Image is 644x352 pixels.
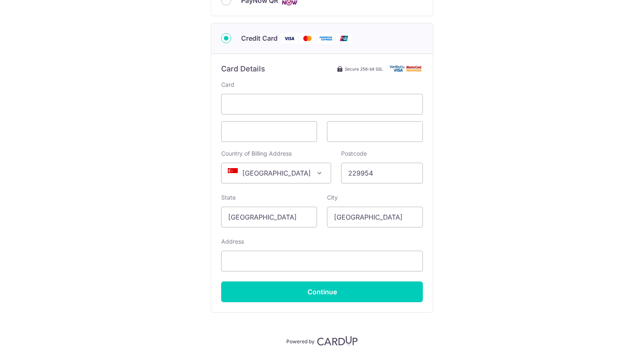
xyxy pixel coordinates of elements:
iframe: Secure card number input frame [228,99,416,109]
span: Singapore [222,163,331,183]
label: Address [221,237,244,246]
label: State [221,193,236,202]
input: Example 123456 [341,163,423,183]
p: Powered by [286,337,315,345]
span: Singapore [221,163,331,183]
span: Secure 256-bit SSL [345,66,383,72]
iframe: Secure card security code input frame [334,127,416,137]
iframe: Secure card expiration date input frame [228,127,310,137]
img: American Express [317,33,334,44]
div: Credit Card Visa Mastercard American Express Union Pay [221,33,423,44]
input: Continue [221,281,423,302]
img: Visa [281,33,298,44]
img: Union Pay [336,33,352,44]
label: Postcode [341,149,367,158]
h6: Card Details [221,64,265,74]
label: Card [221,81,234,89]
img: Mastercard [299,33,316,44]
span: Credit Card [241,33,278,43]
label: Country of Billing Address [221,149,292,158]
img: Card secure [390,65,423,72]
img: CardUp [317,336,358,346]
label: City [327,193,338,202]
